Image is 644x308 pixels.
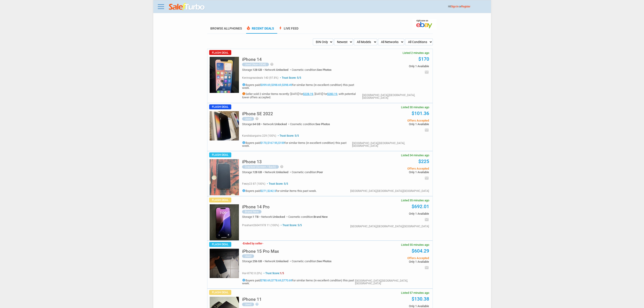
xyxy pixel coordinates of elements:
div: Storage: [242,215,261,218]
a: Sign In [451,5,458,8]
div: Storage: [242,171,265,174]
span: 1 TB [253,215,259,218]
span: Trust Score: 5/5 [280,224,302,227]
i: info [242,141,245,144]
span: kevinsgreatdeals 140 (97.8%) [242,76,278,79]
div: Used [242,117,254,121]
a: boltLive Feed [278,27,298,34]
i: help [255,117,259,120]
h5: iPhone 14 Pro [242,205,270,209]
span: 1/5 [280,272,284,275]
h5: Buyers paid , , for similar items (in excellent condition) this past week. [242,278,355,285]
span: Phones [229,27,242,30]
div: Network: [263,123,290,126]
span: 128 GB [253,170,262,174]
a: iPhone 14 [242,58,262,62]
a: Browse AllPhones [210,27,242,30]
span: Only 1 Available [361,212,429,215]
i: help [280,165,284,168]
i: help [270,62,274,66]
img: saleturbo.com - Online Deals and Discount Coupons [169,3,205,11]
a: Register [461,5,470,8]
span: Flash Deal [209,198,231,202]
h5: Buyers paid , for similar items this past week. [242,189,317,192]
i: email [424,217,429,222]
i: info [242,278,245,282]
a: $170 [418,56,429,62]
a: $770.69 [282,278,292,282]
a: iPhone 14 Pro [242,206,270,209]
a: $778.69 [271,278,281,282]
a: $399.69 [260,83,270,87]
a: $225 [418,159,429,164]
span: Flash Deal [209,242,231,247]
div: Cosmetic condition: [292,171,323,174]
span: Offers Accepted [361,257,429,260]
span: bolt [278,26,283,30]
a: iPhone 15 Pro Max [242,250,279,253]
div: Cracked (Screen / Back) [242,165,279,169]
div: Cosmetic condition: [292,68,332,71]
div: Storage: [242,260,265,263]
span: Only 1 Available [361,123,429,126]
img: s-l225.jpg [210,204,239,240]
span: Flash Deal [209,152,231,157]
a: $167.95 [267,141,277,144]
a: $170 [260,141,267,144]
span: Flash Deal [209,50,231,55]
img: s-l225.jpg [210,57,239,93]
span: local_fire_department [246,26,251,30]
span: 64 GB [253,122,260,126]
img: s-l225.jpg [210,111,239,140]
div: Cosmetic condition: [288,215,328,218]
span: Listed 35 minutes ago [401,199,429,202]
a: iPhone SE 2022 [242,113,273,116]
span: prashant26041978 11 (100%) [242,224,279,227]
i: email [424,128,429,132]
a: iPhone 13 [242,161,262,164]
div: Cosmetic condition: [290,123,330,126]
i: email [424,265,429,270]
span: See Photos [317,260,332,263]
a: $692.01 [412,204,429,209]
h5: iPhone 14 [242,57,262,62]
span: Listed 34 minutes ago [401,154,429,157]
span: Unlocked [276,260,288,263]
span: Unlocked [275,122,287,126]
div: Used [242,303,254,306]
img: s-l225.jpg [210,249,239,278]
i: help [255,302,259,306]
span: Trust Score: 5/5 [279,76,301,79]
span: Trust Score: 5/5 [277,134,299,137]
span: Flash Deal [209,290,231,295]
span: Hi! [448,5,451,8]
span: 256 GB [253,260,262,263]
i: info [242,189,245,192]
a: $159 [278,141,284,144]
a: $604.29 [412,248,429,254]
div: Cosmetic condition: [292,260,332,263]
span: har-8792 0 (0%) [242,272,262,275]
span: Unlocked [276,68,288,71]
span: Listed 55 minutes ago [401,243,429,246]
i: email [424,176,429,180]
span: Brand New [314,215,328,218]
span: or [459,5,470,8]
h5: Seller sold 2 similar items recently: [DATE] for , [DATE] for , with potential lower offers accep... [242,92,362,99]
h5: iPhone 13 [242,160,262,164]
div: Storage: [242,123,263,126]
span: Offers Accepted [361,119,429,122]
span: - [242,242,243,245]
span: Unlocked [273,215,285,218]
span: - [262,242,263,245]
span: Flash Deal [209,104,231,109]
h5: Buyers paid , , for similar items (in excellent condition) this past week. [242,141,352,147]
h5: Buyers paid , , for similar items (in excellent condition) this past week. [242,83,362,89]
div: Used [242,254,254,258]
span: Trust Score: [263,272,284,275]
h5: iPhone 15 Pro Max [242,249,279,253]
h5: iPhone 11 [242,297,262,301]
span: Offers Accepted [361,167,429,170]
span: See Photos [317,68,332,71]
span: Listed 30 minutes ago [401,106,429,109]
